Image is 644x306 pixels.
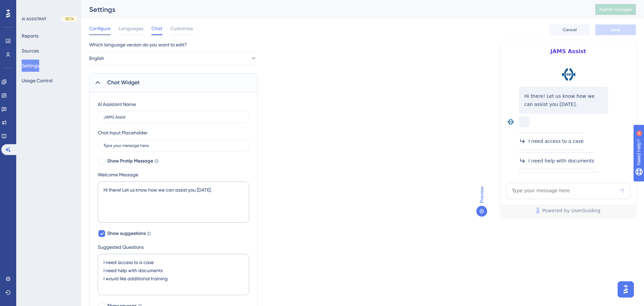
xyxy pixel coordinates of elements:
[507,118,514,125] img: launcher-image-alternative-text
[89,5,578,14] div: Settings
[107,230,146,238] span: Show suggestions
[478,186,486,203] span: Preview
[16,2,42,10] span: Need Help?
[89,54,104,62] span: English
[595,24,636,35] button: Save
[98,254,249,295] textarea: I need access to a case I need help with documents I would like additional training
[22,16,46,22] div: AI ASSISTANT
[151,24,162,32] span: Chat
[549,24,590,35] button: Cancel
[107,79,140,87] span: Chat Widget
[89,51,257,65] button: English
[22,30,39,42] button: Reports
[119,24,143,32] span: Languages
[618,188,625,194] div: Send Message
[563,27,577,32] span: Cancel
[98,129,148,137] div: Chat Input Placeholder
[524,92,603,108] p: Hi there! Let us know how we can assist you [DATE].
[519,172,600,189] button: I would like additional training
[98,100,136,108] div: AI Assistant Name
[611,27,620,32] span: Save
[506,183,630,199] textarea: AI Assistant Text Input
[22,60,39,72] button: Settings
[22,45,39,57] button: Sources
[98,243,249,251] label: Suggested Questions
[599,7,632,12] span: Publish Changes
[562,67,576,82] img: launcher-image-alternative-text
[519,152,594,169] button: I need help with documents
[47,3,49,9] div: 4
[98,171,249,179] label: Welcome Message
[103,115,243,119] input: AI Assistant
[89,41,187,49] span: Which language version do you want to edit?
[62,16,78,22] div: BETA
[528,157,594,165] span: I need help with documents
[528,176,600,184] span: I would like additional training
[170,24,193,32] span: Customize
[595,4,636,15] button: Publish Changes
[22,74,52,87] button: Usage Control
[89,24,111,32] span: Configure
[616,279,636,300] iframe: UserGuiding AI Assistant Launcher
[519,133,583,150] button: I need access to a case
[528,137,583,145] span: I need access to a case
[107,157,153,165] span: Show Protip Message
[103,143,243,148] input: Type your message...
[542,206,600,215] span: Powered by UserGuiding
[517,47,620,56] span: JAMS Assist
[98,181,249,223] textarea: Hi there! Let us know how we can assist you [DATE].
